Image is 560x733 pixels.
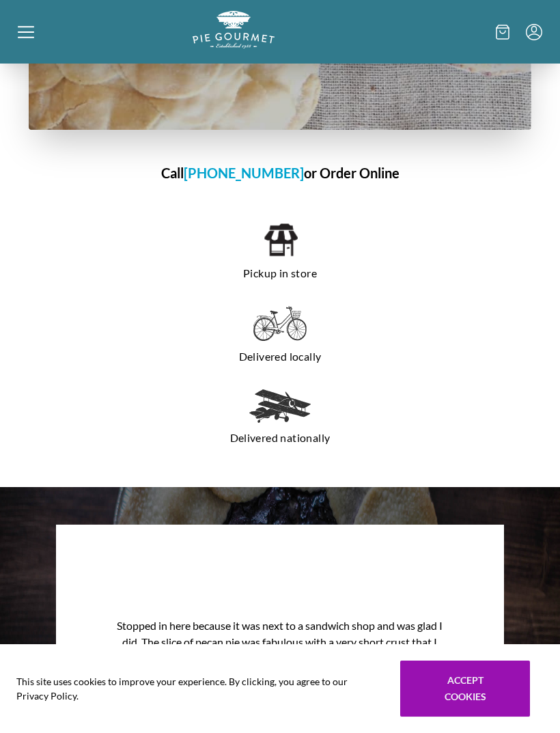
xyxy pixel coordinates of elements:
p: Stopped in here because it was next to a sandwich shop and was glad I did. The slice of pecan pie... [101,609,460,724]
img: delivered nationally [249,389,311,423]
p: Delivered nationally [56,427,504,449]
p: Pickup in store [56,262,504,284]
img: logo [193,11,275,49]
a: [PHONE_NUMBER] [184,165,304,181]
a: Logo [193,38,275,51]
button: Accept cookies [400,661,530,717]
p: Delivered locally [56,346,504,368]
img: delivered locally [253,306,307,342]
button: Menu [526,24,542,40]
span: This site uses cookies to improve your experience. By clicking, you agree to our Privacy Policy. [16,674,381,703]
img: pickup in store [263,221,298,258]
h1: Call or Order Online [29,163,531,183]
